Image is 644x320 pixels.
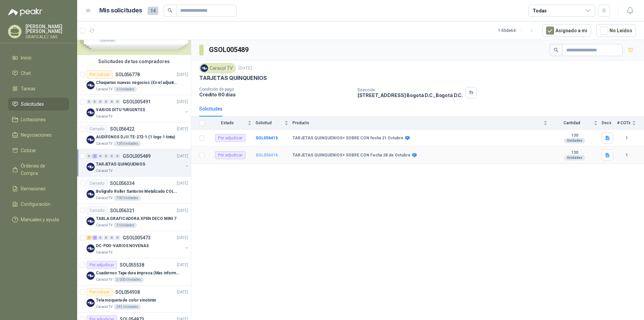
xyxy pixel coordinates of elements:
div: Solicitudes de tus compradores [77,55,191,68]
div: 0 [98,235,103,240]
p: Caracol TV [96,223,112,228]
p: Chaquetas nuevas negocios (En el adjunto mas informacion) [96,80,179,86]
p: AUDÍFONOS DJ II TE-272-1 (1 logo 1 tinta) [96,134,175,140]
span: # COTs [617,121,631,125]
div: 0 [109,235,114,240]
th: Solicitud [256,117,292,130]
p: [DATE] [177,208,188,214]
p: GSOL005473 [123,235,151,240]
button: No Leídos [596,24,636,37]
span: 14 [148,7,158,15]
div: 0 [104,154,109,158]
h3: GSOL005489 [209,45,250,55]
a: Inicio [8,51,69,64]
div: Caracol TV [199,63,236,73]
a: 0 2 0 0 0 0 GSOL005489[DATE] Company LogoTARJETAS QUINQUENIOSCaracol TV [87,152,190,174]
img: Company Logo [87,299,95,307]
span: Estado [209,121,246,125]
div: 0 [109,154,114,158]
a: Chat [8,67,69,80]
div: 0 [104,99,109,104]
div: Por cotizar [87,71,113,79]
a: 0 0 0 0 0 0 GSOL005491[DATE] Company LogoVARIOS DITU *URGENTESCaracol TV [87,98,190,119]
p: [DATE] [177,153,188,159]
span: Cotizar [21,147,36,154]
img: Company Logo [87,217,95,225]
div: Unidades [564,138,585,143]
div: 2 [92,235,97,240]
div: Cerrado [87,125,107,133]
img: Logo peakr [8,8,42,16]
div: 0 [109,99,114,104]
b: 1 [617,135,636,141]
span: search [554,48,558,52]
div: 0 [92,99,97,104]
div: 3 Unidades [114,223,137,228]
p: GSOL005491 [123,99,151,104]
div: 0 [87,154,92,158]
b: TARJETAS QUINQUENIOS+ SOBRE CON fecha 21 Octubre [292,136,404,141]
a: SOL056415 [256,136,278,140]
span: Inicio [21,54,32,61]
p: SOL056321 [110,208,135,213]
a: Negociaciones [8,129,69,141]
div: 0 [115,235,120,240]
div: Solicitudes [199,105,222,112]
span: Tareas [21,85,36,92]
a: CerradoSOL056422[DATE] Company LogoAUDÍFONOS DJ II TE-272-1 (1 logo 1 tinta)Caracol TV100 Unidades [77,122,191,149]
p: SOL056422 [110,127,135,131]
span: search [168,8,172,13]
p: Caracol TV [96,277,112,282]
a: Por adjudicarSOL055538[DATE] Company LogoCuadernos Tapa dura impresa (Mas informacion en el adjun... [77,258,191,285]
img: Company Logo [87,272,95,280]
p: TABLA GRAFICADORA XPEN DECO MINI 7 [96,216,176,222]
p: SOL054938 [115,290,140,294]
p: Caracol TV [96,87,112,92]
p: Caracol TV [96,250,112,255]
img: Company Logo [87,136,95,144]
img: Company Logo [87,190,95,198]
div: 6 Unidades [114,87,137,92]
div: 0 [115,99,120,104]
p: Condición de pago [199,87,352,92]
p: Caracol TV [96,141,112,146]
th: Cantidad [551,117,602,130]
div: 0 [87,99,92,104]
th: Docs [602,117,617,130]
a: Configuración [8,198,69,211]
p: Dirección [358,88,463,92]
span: Chat [21,70,31,77]
a: CerradoSOL056334[DATE] Company LogoBolígrafo Roller Santorini Metalizado COLOR MORADO 1logoCaraco... [77,177,191,204]
th: # COTs [617,117,644,130]
p: Cuadernos Tapa dura impresa (Mas informacion en el adjunto) [96,270,179,276]
div: 245 Unidades [114,304,141,310]
p: Caracol TV [96,195,112,201]
span: Manuales y ayuda [21,216,59,223]
p: Bolígrafo Roller Santorini Metalizado COLOR MORADO 1logo [96,188,179,195]
span: Órdenes de Compra [21,162,63,177]
div: 1 - 50 de 64 [498,25,537,36]
span: Solicitud [256,121,283,125]
th: Producto [292,117,551,130]
span: Remisiones [21,185,46,192]
a: SOL056416 [256,153,278,157]
div: Cerrado [87,179,107,187]
p: [DATE] [177,126,188,132]
div: Unidades [564,155,585,161]
div: Por adjudicar [215,151,246,159]
div: Todas [533,7,547,14]
img: Company Logo [87,163,95,171]
a: Tareas [8,82,69,95]
p: [DATE] [177,289,188,295]
a: 1 2 0 0 0 0 GSOL005473[DATE] Company LogoDC-PDO-VARIOS NOVENASCaracol TV [87,234,190,255]
a: Órdenes de Compra [8,159,69,180]
div: 2.000 Unidades [114,277,144,282]
p: Tela moqueta de color vinotinto [96,297,156,304]
p: GRAFICALEZ SAS [25,35,69,39]
div: 100 Unidades [114,141,141,146]
div: Por adjudicar [215,134,246,142]
span: Configuración [21,200,50,208]
p: TARJETAS QUINQUENIOS [96,161,145,168]
p: [DATE] [177,180,188,187]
